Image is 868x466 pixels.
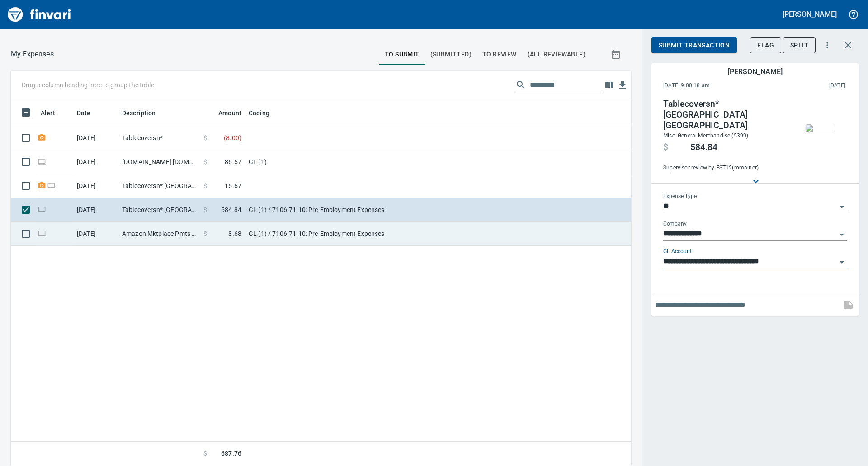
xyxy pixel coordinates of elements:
[118,198,200,222] td: Tablecoversn* [GEOGRAPHIC_DATA] [GEOGRAPHIC_DATA]
[225,157,241,166] span: 86.57
[528,49,585,60] span: (All Reviewable)
[835,201,848,213] button: Open
[118,126,200,150] td: Tablecoversn*
[228,229,241,238] span: 8.68
[73,222,118,246] td: [DATE]
[482,49,517,60] span: To Review
[203,449,207,458] span: $
[11,49,54,60] nav: breadcrumb
[122,108,156,118] span: Description
[817,35,837,55] button: More
[837,294,859,316] span: This records your note into the expense
[122,108,168,118] span: Description
[790,40,808,51] span: Split
[663,221,687,227] label: Company
[750,37,781,54] button: Flag
[837,34,859,56] button: Close transaction
[835,228,848,241] button: Open
[780,7,839,21] button: [PERSON_NAME]
[77,108,103,118] span: Date
[835,256,848,268] button: Open
[41,108,55,118] span: Alert
[783,9,837,19] h5: [PERSON_NAME]
[249,108,269,118] span: Coding
[663,81,769,90] span: [DATE] 9:00:18 am
[663,132,748,139] span: Misc. General Merchandise (5399)
[203,157,207,166] span: $
[245,198,471,222] td: GL (1) / 7106.71.10: Pre-Employment Expenses
[249,108,281,118] span: Coding
[207,108,241,118] span: Amount
[663,194,697,199] label: Expense Type
[11,49,54,60] p: My Expenses
[73,150,118,174] td: [DATE]
[659,40,730,51] span: Submit Transaction
[651,37,737,54] button: Submit Transaction
[757,40,774,51] span: Flag
[37,183,47,188] span: Receipt Required
[73,126,118,150] td: [DATE]
[203,181,207,190] span: $
[77,108,91,118] span: Date
[203,205,207,214] span: $
[806,124,835,132] img: receipts%2Ftapani%2F2025-10-06%2FfwPF4OgXw0XVJRvOwhnyyi25FmH3__fhBVCRzsQEK0I95vUfjs_body.jpg
[37,159,47,165] span: Online transaction
[245,150,471,174] td: GL (1)
[73,198,118,222] td: [DATE]
[663,164,786,173] span: Supervisor review by: EST12 (romainer)
[783,37,816,54] button: Split
[663,99,786,131] h4: Tablecoversn* [GEOGRAPHIC_DATA] [GEOGRAPHIC_DATA]
[728,67,782,76] h5: [PERSON_NAME]
[41,108,67,118] span: Alert
[47,183,56,188] span: Online transaction
[118,222,200,246] td: Amazon Mktplace Pmts [DOMAIN_NAME][URL] WA
[37,207,47,212] span: Online transaction
[225,181,241,190] span: 15.67
[221,449,241,458] span: 687.76
[203,133,207,142] span: $
[769,81,845,90] span: This charge was settled by the merchant and appears on the 2025/10/04 statement.
[5,4,73,25] img: Finvari
[385,49,420,60] span: To Submit
[616,79,629,92] button: Download table
[203,229,207,238] span: $
[221,205,241,214] span: 584.84
[663,249,692,254] label: GL Account
[22,80,154,89] p: Drag a column heading here to group the table
[118,174,200,198] td: Tablecoversn* [GEOGRAPHIC_DATA] [GEOGRAPHIC_DATA]
[224,133,241,142] span: ( 8.00 )
[118,150,200,174] td: [DOMAIN_NAME] [DOMAIN_NAME][URL] WA
[663,142,668,153] span: $
[430,49,472,60] span: (Submitted)
[218,108,241,118] span: Amount
[690,142,717,153] span: 584.84
[73,174,118,198] td: [DATE]
[37,231,47,236] span: Online transaction
[37,135,47,141] span: Receipt Required
[245,222,471,246] td: GL (1) / 7106.71.10: Pre-Employment Expenses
